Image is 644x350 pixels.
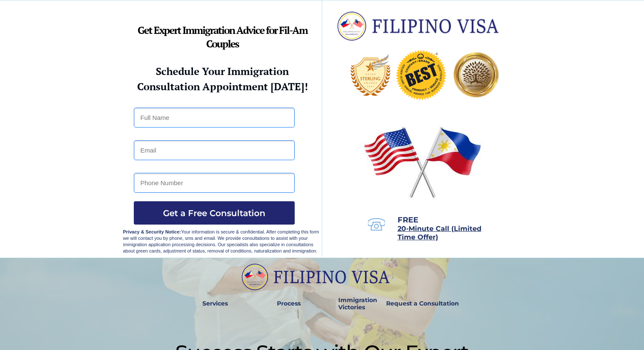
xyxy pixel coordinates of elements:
[156,64,289,78] strong: Schedule Your Immigration
[138,23,307,50] strong: Get Expert Immigration Advice for Fil-Am Couples
[134,108,295,128] input: Full Name
[123,229,319,253] span: Your information is secure & confidential. After completing this form we will contact you by phon...
[386,300,459,307] strong: Request a Consultation
[134,140,295,160] input: Email
[123,229,181,234] strong: Privacy & Security Notice:
[338,296,377,311] strong: Immigration Victories
[137,80,308,93] strong: Consultation Appointment [DATE]!
[273,294,305,314] a: Process
[335,294,363,314] a: Immigration Victories
[134,201,295,225] button: Get a Free Consultation
[398,215,418,225] span: FREE
[202,300,228,307] strong: Services
[398,225,481,241] a: 20-Minute Call (Limited Time Offer)
[382,294,463,314] a: Request a Consultation
[134,208,295,218] span: Get a Free Consultation
[277,300,301,307] strong: Process
[197,294,234,314] a: Services
[134,173,295,193] input: Phone Number
[398,225,481,241] span: 20-Minute Call (Limited Time Offer)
